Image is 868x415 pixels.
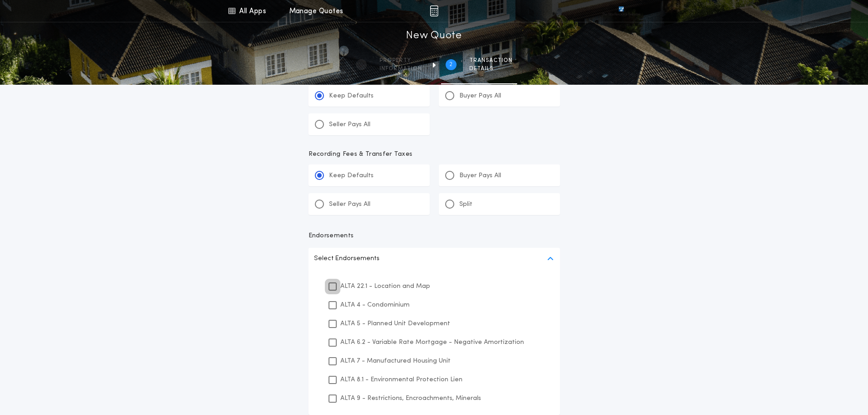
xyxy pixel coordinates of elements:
img: vs-icon [602,6,640,15]
ul: Select Endorsements [308,270,560,415]
p: Recording Fees & Transfer Taxes [308,150,560,159]
h1: New Quote [406,29,462,43]
p: Keep Defaults [329,171,374,180]
p: ALTA 6.2 - Variable Rate Mortgage - Negative Amortization [340,338,524,347]
p: ALTA 7 - Manufactured Housing Unit [340,356,451,366]
p: Seller Pays All [329,200,370,209]
h2: 2 [449,61,452,68]
img: img [430,5,438,16]
p: ALTA 22.1 - Location and Map [340,282,430,291]
span: details [469,65,513,72]
p: ALTA 9 - Restrictions, Encroachments, Minerals [340,394,481,403]
p: ALTA 4 - Condominium [340,300,410,310]
p: Select Endorsements [314,253,380,264]
p: Buyer Pays All [459,92,501,101]
p: ALTA 8.1 - Environmental Protection Lien [340,375,462,384]
p: Split [459,200,473,209]
p: Keep Defaults [329,92,374,101]
p: Seller Pays All [329,120,370,129]
p: ALTA 5 - Planned Unit Development [340,319,450,328]
span: Transaction [469,57,513,64]
p: Endorsements [308,231,560,241]
p: Buyer Pays All [459,171,501,180]
span: Property [380,57,422,64]
button: Select Endorsements [308,248,560,270]
span: information [380,65,422,72]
